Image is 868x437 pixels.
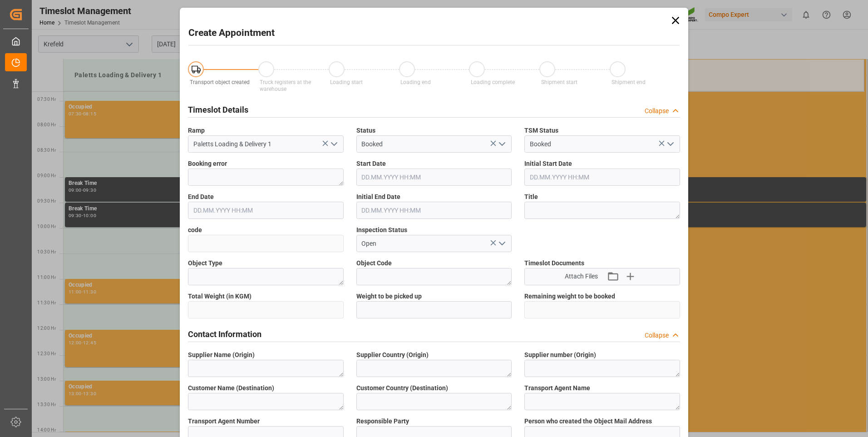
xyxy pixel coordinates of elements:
div: Collapse [645,331,669,340]
input: DD.MM.YYYY HH:MM [188,202,344,219]
span: Total Weight (in KGM) [188,292,252,301]
span: Customer Name (Destination) [188,383,274,393]
span: Transport Agent Number [188,417,260,426]
span: Loading complete [471,79,515,85]
span: Inspection Status [356,225,407,235]
span: Object Code [356,258,392,268]
span: End Date [188,192,214,202]
span: Status [356,126,375,135]
button: open menu [663,137,676,151]
span: Supplier Country (Origin) [356,350,429,360]
span: Transport object created [190,79,250,85]
span: Truck registers at the warehouse [260,79,311,92]
span: Shipment end [612,79,646,85]
span: Booking error [188,159,227,169]
span: Transport Agent Name [524,383,590,393]
span: Initial End Date [356,192,400,202]
input: Type to search/select [188,135,344,153]
span: Initial Start Date [524,159,572,169]
span: Start Date [356,159,386,169]
span: Attach Files [565,272,598,281]
span: Supplier number (Origin) [524,350,596,360]
div: Collapse [645,106,669,116]
span: Title [524,192,538,202]
h2: Contact Information [188,328,261,340]
h2: Create Appointment [188,26,275,40]
span: TSM Status [524,126,558,135]
span: Responsible Party [356,417,409,426]
span: Person who created the Object Mail Address [524,417,652,426]
span: Timeslot Documents [524,258,584,268]
span: Object Type [188,258,222,268]
span: Ramp [188,126,205,135]
span: Loading start [330,79,363,85]
span: Loading end [400,79,431,85]
input: DD.MM.YYYY HH:MM [356,202,512,219]
h2: Timeslot Details [188,104,248,116]
span: Shipment start [541,79,577,85]
span: code [188,225,202,235]
button: open menu [495,237,508,251]
input: Type to search/select [356,135,512,153]
span: Customer Country (Destination) [356,383,448,393]
button: open menu [495,137,508,151]
span: Weight to be picked up [356,292,422,301]
span: Remaining weight to be booked [524,292,615,301]
input: DD.MM.YYYY HH:MM [524,169,680,186]
button: open menu [326,137,340,151]
span: Supplier Name (Origin) [188,350,255,360]
input: DD.MM.YYYY HH:MM [356,169,512,186]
